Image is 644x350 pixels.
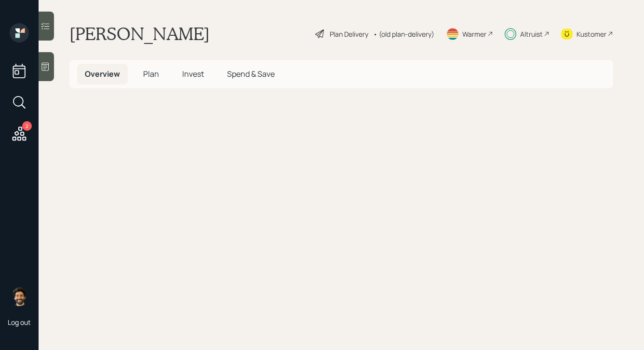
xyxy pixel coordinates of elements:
div: Warmer [462,29,486,39]
span: Plan [143,69,159,79]
div: Kustomer [577,29,606,39]
img: eric-schwartz-headshot.png [10,287,29,306]
span: Overview [85,69,120,79]
div: • (old plan-delivery) [373,29,434,39]
div: 2 [22,121,32,131]
div: Log out [8,318,31,327]
div: Altruist [520,29,543,39]
h1: [PERSON_NAME] [69,23,210,44]
span: Invest [182,69,204,79]
div: Plan Delivery [330,29,368,39]
span: Spend & Save [227,69,275,79]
